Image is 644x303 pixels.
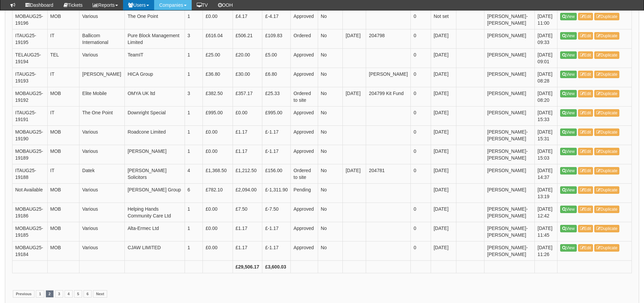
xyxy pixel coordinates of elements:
td: Ballicom International [79,29,125,48]
td: MOBAUG25-19190 [13,125,48,145]
a: View [560,186,577,194]
td: MOB [47,125,79,145]
a: View [560,32,577,40]
td: No [318,125,343,145]
td: MOBAUG25-19192 [13,87,48,106]
a: Edit [578,71,593,78]
td: 0 [411,164,431,183]
td: Datek [79,164,125,183]
td: £1.17 [233,125,262,145]
a: Duplicate [594,32,619,40]
td: 0 [411,145,431,164]
td: [PERSON_NAME] Group [125,183,185,203]
td: £-1.17 [262,222,291,241]
a: Edit [578,244,593,252]
td: [DATE] [343,164,366,183]
td: Various [79,241,125,260]
a: View [560,244,577,252]
a: 5 [74,290,82,298]
td: [DATE] [431,241,456,260]
td: £0.00 [203,241,233,260]
td: Various [79,222,125,241]
td: 0 [411,48,431,68]
td: TEL [47,48,79,68]
td: £1.17 [233,222,262,241]
td: Various [79,48,125,68]
td: Alta-Ermec Ltd [125,222,185,241]
td: 1 [185,222,203,241]
td: 0 [411,203,431,222]
td: £-1.17 [262,125,291,145]
td: 204781 [366,164,411,183]
td: MOBAUG25-19196 [13,10,48,29]
a: Next [93,290,107,298]
td: 0 [411,241,431,260]
td: No [318,203,343,222]
a: Duplicate [594,186,619,194]
a: View [560,129,577,136]
td: MOB [47,10,79,29]
td: [PERSON_NAME]-[PERSON_NAME] [484,125,535,145]
td: [DATE] [343,29,366,48]
td: [PERSON_NAME] [125,145,185,164]
a: Duplicate [594,167,619,174]
td: HICA Group [125,68,185,87]
a: Duplicate [594,206,619,213]
td: £616.04 [203,29,233,48]
td: [DATE] 13:19 [535,183,557,203]
td: [DATE] [431,87,456,106]
td: 1 [185,125,203,145]
td: [DATE] [431,125,456,145]
td: Approved [291,125,318,145]
td: CJAW LIMITED [125,241,185,260]
td: [DATE] 08:20 [535,87,557,106]
td: 0 [411,222,431,241]
td: MOBAUG25-19186 [13,203,48,222]
td: [PERSON_NAME] [484,87,535,106]
td: 0 [411,87,431,106]
td: £36.80 [203,68,233,87]
td: TELAUG25-19194 [13,48,48,68]
td: [DATE] 08:28 [535,68,557,87]
td: ITAUG25-19195 [13,29,48,48]
td: £995.00 [203,106,233,125]
td: Approved [291,222,318,241]
td: Approved [291,203,318,222]
td: [DATE] 09:01 [535,48,557,68]
td: £5.00 [262,48,291,68]
a: Edit [578,186,593,194]
td: [DATE] [343,87,366,106]
td: The One Point [125,10,185,29]
a: View [560,167,577,174]
a: 6 [84,290,92,298]
td: MOBAUG25-19184 [13,241,48,260]
td: £-1.17 [262,145,291,164]
td: IT [47,68,79,87]
td: IT [47,164,79,183]
td: [PERSON_NAME]-[PERSON_NAME] [484,10,535,29]
td: OMYA UK ltd [125,87,185,106]
td: £357.17 [233,87,262,106]
td: Pending [291,183,318,203]
a: Duplicate [594,244,619,252]
td: £4.17 [233,10,262,29]
td: Approved [291,68,318,87]
td: [DATE] [431,145,456,164]
td: £6.80 [262,68,291,87]
td: 204799 Kit Fund [366,87,411,106]
td: £-1,311.90 [262,183,291,203]
a: View [560,109,577,117]
td: [PERSON_NAME]-[PERSON_NAME] [484,222,535,241]
td: No [318,222,343,241]
td: £-1.17 [262,241,291,260]
a: Edit [578,51,593,59]
a: View [560,13,577,20]
td: MOB [47,183,79,203]
td: [PERSON_NAME] [484,164,535,183]
td: £782.10 [203,183,233,203]
td: No [318,106,343,125]
a: Edit [578,90,593,97]
td: MOBAUG25-19185 [13,222,48,241]
td: £2,094.00 [233,183,262,203]
td: £30.00 [233,68,262,87]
